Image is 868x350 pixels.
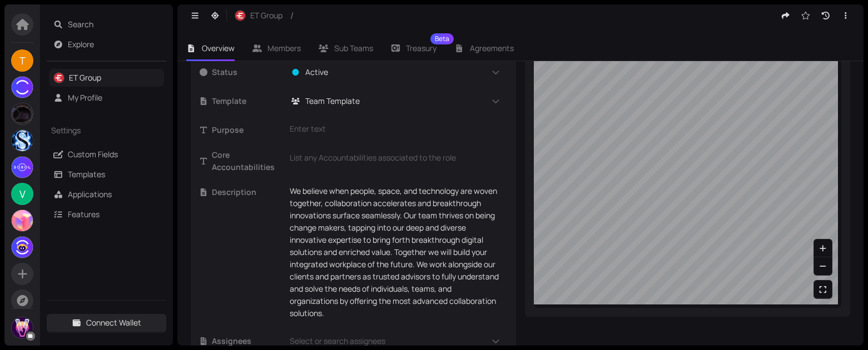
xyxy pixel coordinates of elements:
[12,77,33,98] img: S5xeEuA_KA.jpeg
[235,11,245,21] img: r-RjKx4yED.jpeg
[212,95,283,107] span: Template
[47,314,166,332] button: Connect Wallet
[68,92,102,103] a: My Profile
[212,186,283,198] span: Description
[250,9,282,22] span: ET Group
[68,16,160,33] span: Search
[68,209,100,219] a: Features
[12,157,33,178] img: T8Xj_ByQ5B.jpeg
[305,66,328,78] span: Active
[12,103,33,124] img: DqDBPFGanK.jpeg
[12,130,33,151] img: c3llwUlr6D.jpeg
[12,210,33,231] img: F74otHnKuz.jpeg
[406,44,437,52] span: Treasury
[212,124,283,136] span: Purpose
[68,149,118,159] a: Custom Fields
[290,123,500,135] div: Enter text
[202,43,235,53] span: Overview
[212,66,283,78] span: Status
[51,124,142,137] span: Settings
[229,7,288,24] button: ET Group
[19,183,26,205] span: V
[286,335,385,347] span: Select or search assignees
[86,317,141,329] span: Connect Wallet
[68,189,112,199] a: Applications
[334,43,373,53] span: Sub Teams
[430,33,454,44] sup: Beta
[305,95,360,107] span: Team Template
[47,118,166,143] div: Settings
[69,72,101,83] a: ET Group
[267,43,301,53] span: Members
[12,237,33,258] img: 1d3d5e142b2c057a2bb61662301e7eb7.webp
[68,39,94,49] a: Explore
[212,149,283,173] span: Core Accountabilities
[470,43,514,53] span: Agreements
[12,317,33,338] img: Jo8aJ5B5ax.jpeg
[19,49,26,72] span: T
[290,152,500,164] div: List any Accountabilities associated to the role
[212,335,283,347] span: Assignees
[68,169,105,179] a: Templates
[290,185,500,319] p: We believe when people, space, and technology are woven together, collaboration accelerates and b...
